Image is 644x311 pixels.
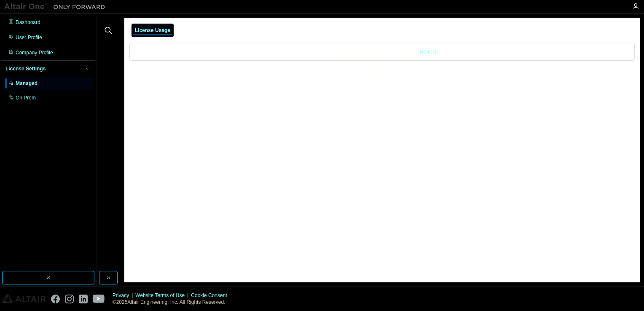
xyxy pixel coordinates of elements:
div: User Profile [16,34,42,41]
div: Last updated at: [DATE] 04:21 PM GMT-3 [129,43,635,61]
div: Privacy [113,292,135,299]
div: On Prem [16,94,36,101]
img: linkedin.svg [79,295,88,303]
div: Website Terms of Use [135,292,191,299]
div: Dashboard [16,19,40,26]
img: youtube.svg [93,295,105,303]
a: Refresh [420,49,437,55]
div: Managed [16,80,38,87]
div: No Licenses [129,66,635,72]
p: © 2025 Altair Engineering, Inc. All Rights Reserved. [113,299,232,306]
div: Company Profile [16,49,53,56]
img: instagram.svg [65,295,74,303]
div: License Usage [135,27,170,34]
div: License Settings [5,65,46,72]
img: Altair One [4,3,110,11]
img: altair_logo.svg [3,295,46,303]
div: Cookie Consent [191,292,232,299]
img: facebook.svg [51,295,60,303]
